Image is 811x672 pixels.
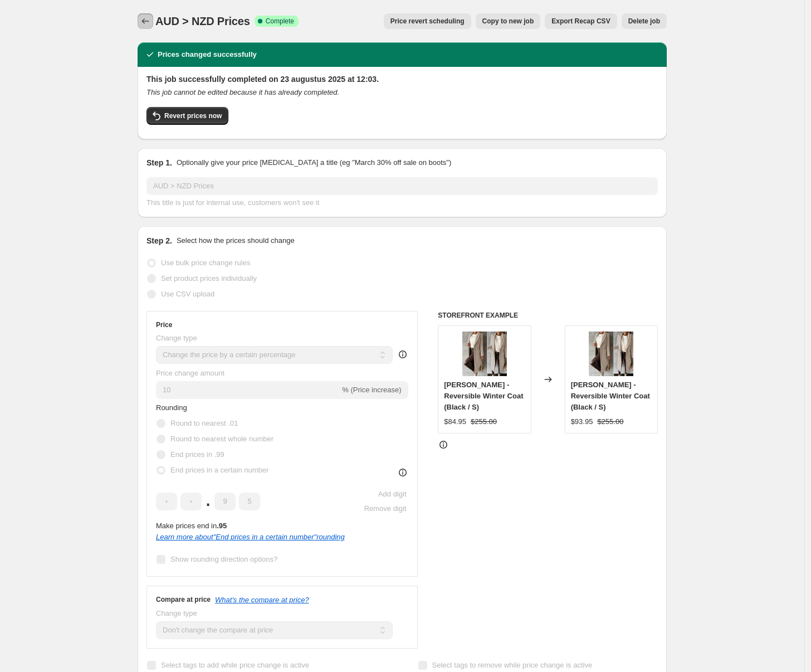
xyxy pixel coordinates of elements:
[177,235,295,246] p: Select how the prices should change
[156,533,345,541] a: Learn more about"End prices in a certain number"rounding
[156,334,197,342] span: Change type
[545,13,617,29] button: Export Recap CSV
[170,435,273,443] span: Round to nearest whole number
[156,369,224,377] span: Price change amount
[161,290,214,298] span: Use CSV upload
[156,522,227,530] span: Make prices end in
[482,17,534,26] span: Copy to new job
[597,416,623,427] strike: $255.00
[146,157,172,168] h2: Step 1.
[156,381,340,399] input: -15
[215,596,309,604] button: What's the compare at price?
[146,198,319,207] span: This title is just for internal use, customers won't see it
[239,493,260,510] input: ﹡
[146,74,658,85] h2: This job successfully completed on 23 augustus 2025 at 12:03.
[571,381,650,411] span: [PERSON_NAME] - Reversible Winter Coat (Black / S)
[266,17,294,26] span: Complete
[155,15,250,27] span: AUD > NZD Prices
[146,88,339,96] i: This job cannot be edited because it has already completed.
[462,332,507,376] img: S229255c403cb4a2483e52a2aed445123B_80x.jpg
[384,13,471,29] button: Price revert scheduling
[161,661,309,669] span: Select tags to add while price change is active
[156,320,172,329] h3: Price
[170,419,238,427] span: Round to nearest .01
[217,522,227,530] b: .95
[214,493,236,510] input: ﹡
[205,493,211,510] span: .
[146,235,172,246] h2: Step 2.
[476,13,541,29] button: Copy to new job
[589,332,633,376] img: S229255c403cb4a2483e52a2aed445123B_80x.jpg
[432,661,593,669] span: Select tags to remove while price change is active
[622,13,667,29] button: Delete job
[170,450,224,459] span: End prices in .99
[170,466,268,474] span: End prices in a certain number
[164,111,222,120] span: Revert prices now
[156,595,211,604] h3: Compare at price
[161,259,250,267] span: Use bulk price change rules
[438,311,658,320] h6: STOREFRONT EXAMPLE
[342,386,401,394] span: % (Price increase)
[161,274,257,283] span: Set product prices individually
[156,533,345,541] i: Learn more about " End prices in a certain number " rounding
[156,609,197,617] span: Change type
[444,416,466,427] div: $84.95
[158,49,257,60] h2: Prices changed successfully
[146,107,228,125] button: Revert prices now
[156,403,187,412] span: Rounding
[628,17,660,26] span: Delete job
[551,17,610,26] span: Export Recap CSV
[138,13,153,29] button: Price change jobs
[397,349,408,360] div: help
[170,555,277,563] span: Show rounding direction options?
[146,177,658,195] input: 30% off holiday sale
[571,416,593,427] div: $93.95
[177,157,451,168] p: Optionally give your price [MEDICAL_DATA] a title (eg "March 30% off sale on boots")
[156,493,177,510] input: ﹡
[180,493,202,510] input: ﹡
[390,17,465,26] span: Price revert scheduling
[444,381,523,411] span: [PERSON_NAME] - Reversible Winter Coat (Black / S)
[471,416,497,427] strike: $255.00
